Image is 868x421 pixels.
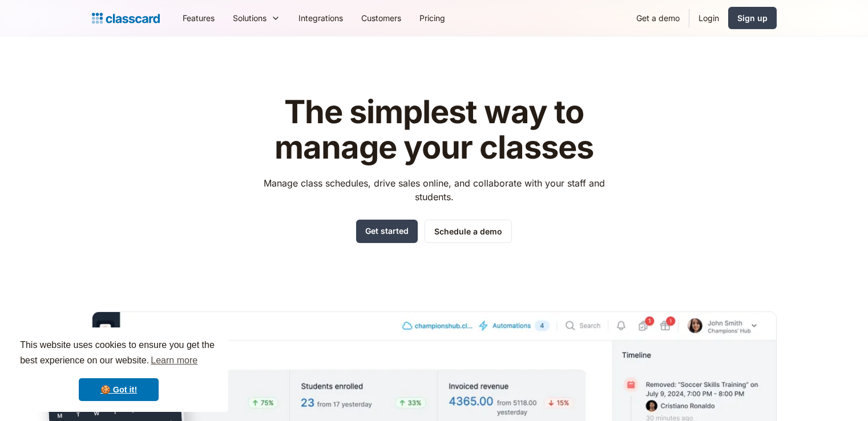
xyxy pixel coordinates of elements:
[20,338,217,369] span: This website uses cookies to ensure you get the best experience on our website.
[253,95,615,165] h1: The simplest way to manage your classes
[425,220,512,243] a: Schedule a demo
[173,5,224,31] a: Features
[79,378,159,401] a: dismiss cookie message
[728,7,777,29] a: Sign up
[253,176,615,204] p: Manage class schedules, drive sales online, and collaborate with your staff and students.
[233,12,267,24] div: Solutions
[149,352,199,369] a: learn more about cookies
[9,327,228,412] div: cookieconsent
[627,5,689,31] a: Get a demo
[92,10,160,26] a: home
[689,5,728,31] a: Login
[410,5,454,31] a: Pricing
[356,220,418,243] a: Get started
[289,5,352,31] a: Integrations
[352,5,410,31] a: Customers
[224,5,289,31] div: Solutions
[737,12,768,24] div: Sign up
